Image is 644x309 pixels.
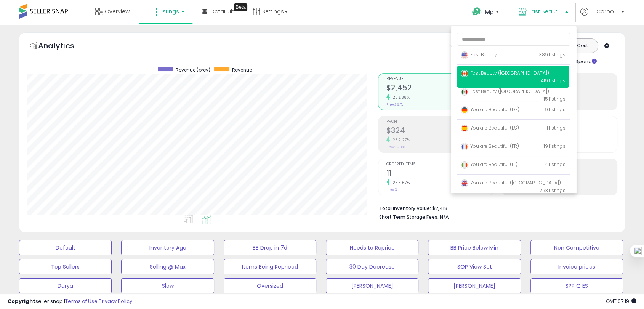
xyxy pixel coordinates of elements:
[386,162,493,167] span: Ordered Items
[386,77,493,81] span: Revenue
[539,51,566,58] span: 389 listings
[461,70,468,77] img: canada.png
[461,51,497,58] span: Fast Beauty
[530,259,623,274] button: Invoice prices
[544,143,566,149] span: 19 listings
[326,278,418,293] button: [PERSON_NAME]
[461,161,517,168] span: You are Beautiful (IT)
[211,8,235,15] span: DataHub
[390,137,410,143] small: 252.27%
[634,247,642,255] img: one_i.png
[379,205,431,211] b: Total Inventory Value:
[65,298,98,305] a: Terms of Use
[428,259,521,274] button: SOP View Set
[386,145,405,149] small: Prev: $91.88
[461,125,468,132] img: spain.png
[461,161,468,169] img: italy.png
[461,106,519,113] span: You are Beautiful (DE)
[530,278,623,293] button: SPP Q ES
[8,298,35,305] strong: Copyright
[461,51,468,59] img: usa.png
[530,240,623,255] button: Non Competitive
[544,96,566,102] span: 15 listings
[461,70,549,76] span: Fast Beauty ([GEOGRAPHIC_DATA])
[224,259,316,274] button: Items Being Repriced
[428,278,521,293] button: [PERSON_NAME]
[99,298,132,305] a: Privacy Policy
[326,259,418,274] button: 30 Day Decrease
[472,7,481,16] i: Get Help
[379,203,612,212] li: $2,418
[448,42,477,50] div: Totals For
[390,180,410,186] small: 266.67%
[386,102,403,107] small: Prev: $675
[19,278,112,293] button: Darya
[176,67,210,73] span: Revenue (prev)
[466,1,506,25] a: Help
[19,259,112,274] button: Top Sellers
[159,8,179,15] span: Listings
[234,3,247,11] div: Tooltip anchor
[461,88,549,94] span: Fast Beauty ([GEOGRAPHIC_DATA])
[461,125,519,131] span: You are Beautiful (ES)
[386,83,493,94] h2: $2,452
[386,120,493,124] span: Profit
[590,8,619,15] span: Hi Corporate
[386,169,493,179] h2: 11
[545,161,566,168] span: 4 listings
[326,240,418,255] button: Needs to Reprice
[440,213,449,221] span: N/A
[461,179,561,186] span: You are Beautiful ([GEOGRAPHIC_DATA])
[224,240,316,255] button: BB Drop in 7d
[386,187,397,192] small: Prev: 3
[428,240,521,255] button: BB Price Below Min
[224,278,316,293] button: Oversized
[105,8,130,15] span: Overview
[8,298,132,305] div: seller snap | |
[547,125,566,131] span: 1 listings
[539,187,566,194] span: 263 listings
[121,240,214,255] button: Inventory Age
[461,143,468,150] img: france.png
[386,126,493,136] h2: $324
[461,179,468,187] img: uk.png
[461,143,519,149] span: You are Beautiful (FR)
[38,40,89,53] h5: Analytics
[379,214,439,220] b: Short Term Storage Fees:
[541,77,566,84] span: 419 listings
[529,8,563,15] span: Fast Beauty ([GEOGRAPHIC_DATA])
[121,278,214,293] button: Slow
[121,259,214,274] button: Selling @ Max
[606,298,636,305] span: 2025-09-11 07:19 GMT
[461,88,468,96] img: mexico.png
[232,67,252,73] span: Revenue
[19,240,112,255] button: Default
[483,9,493,15] span: Help
[580,8,624,25] a: Hi Corporate
[461,106,468,114] img: germany.png
[545,106,566,113] span: 9 listings
[390,94,410,100] small: 263.38%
